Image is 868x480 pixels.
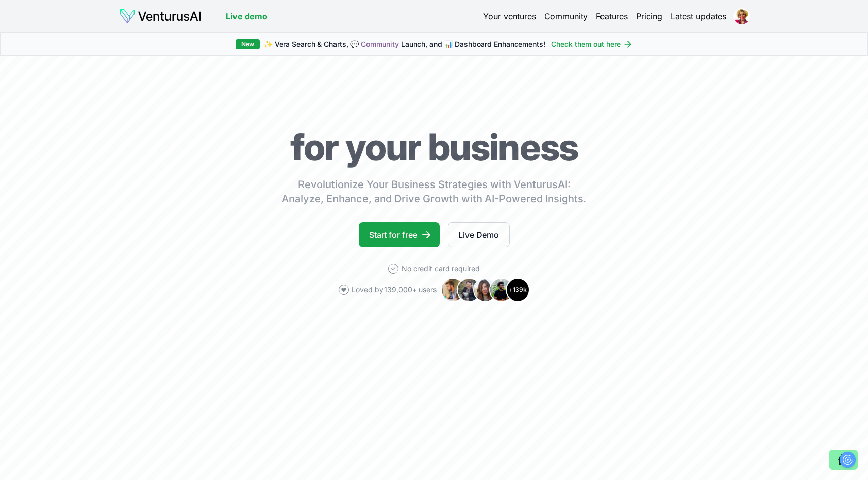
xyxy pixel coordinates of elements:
[636,10,662,22] a: Pricing
[596,10,628,22] a: Features
[457,278,481,302] img: Avatar 2
[119,8,202,24] img: logo
[448,222,510,247] a: Live Demo
[544,10,588,22] a: Community
[671,10,726,22] a: Latest updates
[264,39,545,49] span: ✨ Vera Search & Charts, 💬 Launch, and 📊 Dashboard Enhancements!
[733,8,750,24] img: ACg8ocLvu26AYRrYzhil3BCQmnJIiTqlovR0rUmAPjF-U1fmUaIe9Ibw=s96-c
[473,278,497,302] img: Avatar 3
[236,39,260,49] div: New
[441,278,465,302] img: Avatar 1
[226,10,268,22] a: Live demo
[489,278,514,302] img: Avatar 4
[483,10,536,22] a: Your ventures
[359,222,440,247] a: Start for free
[551,39,633,49] a: Check them out here
[361,40,399,48] a: Community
